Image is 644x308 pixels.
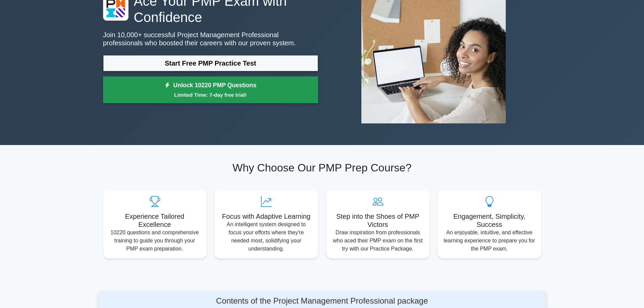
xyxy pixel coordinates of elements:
[332,212,424,229] h5: Step into the Shoes of PMP Victors
[103,31,318,47] p: Join 10,000+ successful Project Management Professional professionals who boosted their careers w...
[443,229,536,253] p: An enjoyable, intuitive, and effective learning experience to prepare you for the PMP exam.
[109,229,201,253] p: 10220 questions and comprehensive training to guide you through your PMP exam preparation.
[332,229,424,253] p: Draw inspiration from professionals who aced their PMP exam on the first try with our Practice Pa...
[103,55,318,71] a: Start Free PMP Practice Test
[103,76,318,103] a: Unlock 10220 PMP QuestionsLimited Time: 7-day free trial!
[443,212,536,229] h5: Engagement, Simplicity, Success
[220,212,313,220] h5: Focus with Adaptive Learning
[112,91,310,99] small: Limited Time: 7-day free trial!
[103,161,541,174] h2: Why Choose Our PMP Prep Course?
[220,220,313,253] p: An intelligent system designed to focus your efforts where they're needed most, solidifying your ...
[109,212,201,229] h5: Experience Tailored Excellence
[163,296,481,306] h4: Contents of the Project Management Professional package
